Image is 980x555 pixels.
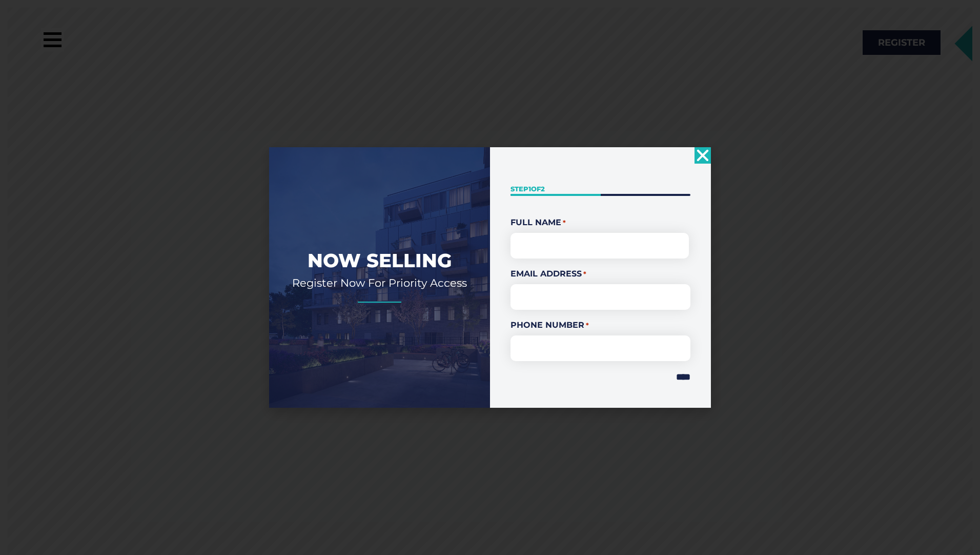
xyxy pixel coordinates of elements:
[511,216,690,229] legend: Full Name
[511,319,690,331] label: Phone Number
[695,147,711,164] a: Close
[284,276,475,290] h2: Register Now For Priority Access
[284,248,475,273] h2: Now Selling
[541,185,545,193] span: 2
[528,185,531,193] span: 1
[511,268,690,280] label: Email Address
[511,184,690,194] p: Step of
